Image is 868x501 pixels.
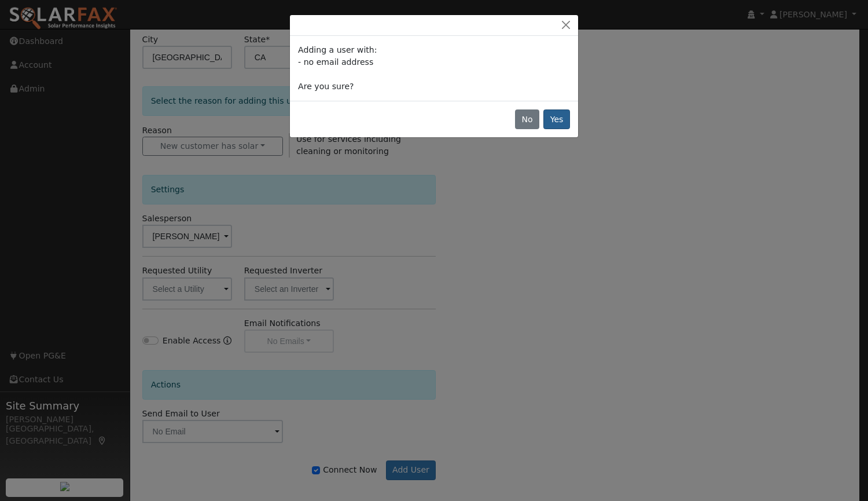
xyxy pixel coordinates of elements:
button: Close [558,19,574,31]
button: No [515,109,539,129]
span: - no email address [298,57,373,67]
button: Yes [543,109,570,129]
span: Adding a user with: [298,45,377,54]
span: Are you sure? [298,82,354,91]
